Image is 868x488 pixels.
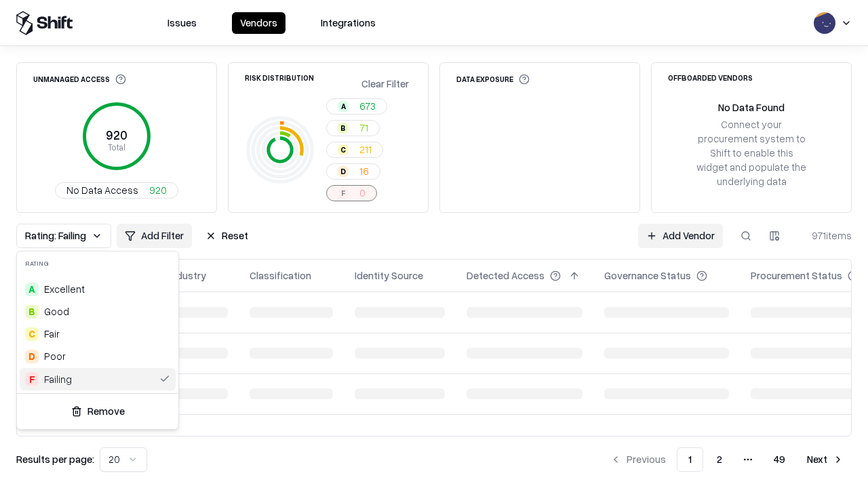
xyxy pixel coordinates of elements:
div: F [25,372,39,386]
span: Good [44,304,69,319]
div: D [25,350,39,363]
div: C [25,327,39,341]
span: Excellent [44,282,85,296]
div: Failing [44,372,72,386]
div: B [25,305,39,319]
div: Rating [17,251,178,275]
span: Fair [44,327,60,341]
div: Suggestions [17,275,178,393]
div: Poor [44,349,66,363]
div: A [25,283,39,296]
button: Remove [22,399,173,424]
